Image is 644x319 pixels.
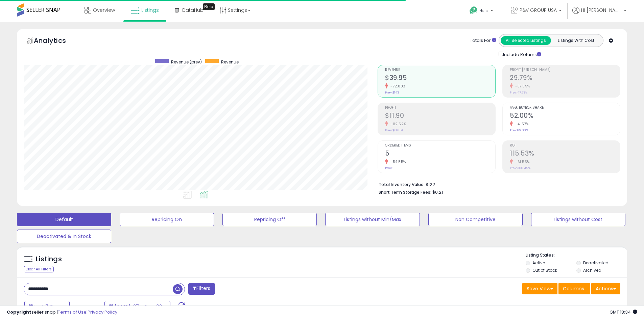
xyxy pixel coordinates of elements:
[385,150,495,159] h2: 5
[558,283,590,294] button: Columns
[182,7,204,14] span: DataHub
[17,230,111,243] button: Deactivated & In Stock
[531,213,625,226] button: Listings without Cost
[510,68,620,72] span: Profit [PERSON_NAME]
[464,1,500,22] a: Help
[432,189,443,195] span: $0.21
[510,90,527,95] small: Prev: 47.73%
[583,260,609,266] label: Deactivated
[120,213,214,226] button: Repricing On
[171,59,202,65] span: Revenue (prev)
[36,255,62,264] h5: Listings
[104,301,170,312] button: [DATE]-27 - Aug-02
[510,150,620,159] h2: 115.53%
[188,283,215,295] button: Filters
[510,166,530,170] small: Prev: 300.49%
[513,159,530,164] small: -61.55%
[221,59,239,65] span: Revenue
[88,309,117,315] a: Privacy Policy
[141,7,159,14] span: Listings
[501,36,551,45] button: All Selected Listings
[385,128,403,132] small: Prev: $68.09
[388,159,406,164] small: -54.55%
[510,128,528,132] small: Prev: 89.00%
[58,309,87,315] a: Terms of Use
[203,3,215,10] div: Tooltip anchor
[385,112,495,121] h2: $11.90
[532,260,545,266] label: Active
[379,180,615,188] li: $122
[428,213,523,226] button: Non Competitive
[385,68,495,72] span: Revenue
[385,166,395,170] small: Prev: 11
[71,304,102,310] span: Compared to:
[510,144,620,148] span: ROI
[494,50,549,58] div: Include Returns
[222,213,317,226] button: Repricing Off
[551,36,601,45] button: Listings With Cost
[610,309,637,315] span: 2025-08-11 18:34 GMT
[7,309,31,315] strong: Copyright
[526,252,627,259] p: Listing States:
[532,267,557,273] label: Out of Stock
[115,303,162,310] span: [DATE]-27 - Aug-02
[510,106,620,110] span: Avg. Buybox Share
[470,37,496,44] div: Totals For
[325,213,420,226] button: Listings without Min/Max
[388,84,406,89] small: -72.00%
[34,303,61,310] span: Last 7 Days
[34,36,79,47] h5: Analytics
[520,7,557,14] span: P&V GROUP USA
[469,6,478,15] i: Get Help
[388,122,406,127] small: -82.52%
[379,189,431,195] b: Short Term Storage Fees:
[513,84,530,89] small: -37.59%
[522,283,557,294] button: Save View
[479,8,488,14] span: Help
[17,213,111,226] button: Default
[385,90,399,95] small: Prev: $143
[385,106,495,110] span: Profit
[563,285,584,292] span: Columns
[510,74,620,83] h2: 29.79%
[385,144,495,148] span: Ordered Items
[581,7,622,14] span: Hi [PERSON_NAME]
[385,74,495,83] h2: $39.95
[510,112,620,121] h2: 52.00%
[572,7,626,22] a: Hi [PERSON_NAME]
[591,283,620,294] button: Actions
[24,266,54,272] div: Clear All Filters
[7,309,117,316] div: seller snap | |
[93,7,115,14] span: Overview
[583,267,601,273] label: Archived
[24,301,70,312] button: Last 7 Days
[513,122,529,127] small: -41.57%
[379,182,425,187] b: Total Inventory Value:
